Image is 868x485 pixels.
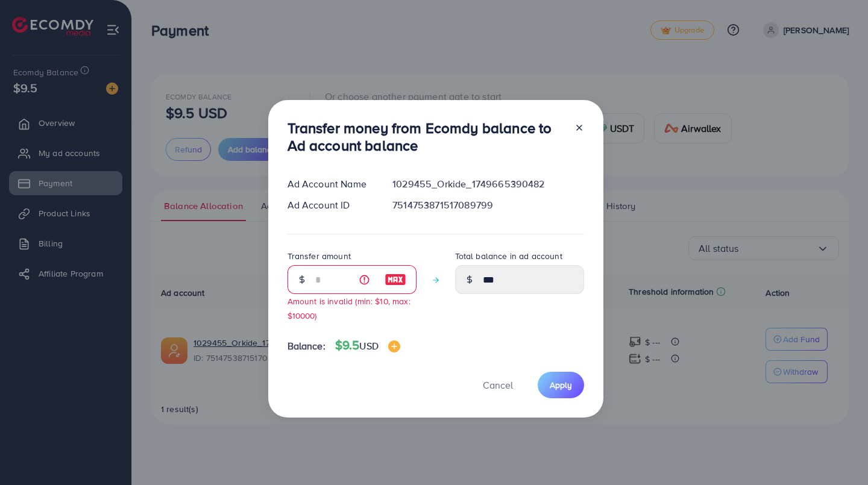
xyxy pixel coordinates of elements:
[550,379,572,391] span: Apply
[385,272,406,287] img: image
[383,177,593,191] div: 1029455_Orkide_1749665390482
[483,378,513,392] span: Cancel
[538,372,584,398] button: Apply
[288,119,565,154] h3: Transfer money from Ecomdy balance to Ad account balance
[388,340,400,352] img: image
[383,198,593,212] div: 7514753871517089799
[359,339,378,352] span: USD
[455,250,562,262] label: Total balance in ad account
[278,177,383,191] div: Ad Account Name
[288,295,410,321] small: Amount is invalid (min: $10, max: $10000)
[817,431,859,476] iframe: Chat
[468,372,528,398] button: Cancel
[288,250,351,262] label: Transfer amount
[288,339,325,353] span: Balance:
[278,198,383,212] div: Ad Account ID
[335,338,400,353] h4: $9.5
